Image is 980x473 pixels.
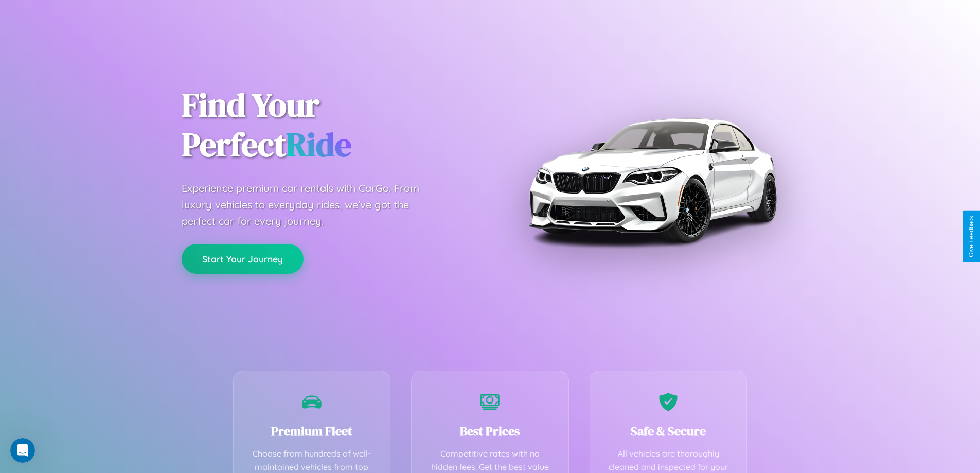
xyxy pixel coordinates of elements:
img: Premium BMW car rental vehicle [524,51,781,309]
h3: Best Prices [427,423,553,440]
iframe: Intercom live chat [10,438,35,463]
h1: Find Your Perfect [182,85,475,165]
p: Experience premium car rentals with CarGo. From luxury vehicles to everyday rides, we've got the ... [182,180,439,230]
div: Give Feedback [968,216,975,257]
span: Ride [286,122,351,167]
h3: Premium Fleet [249,423,375,440]
h3: Safe & Secure [605,423,732,440]
button: Start Your Journey [182,244,304,274]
